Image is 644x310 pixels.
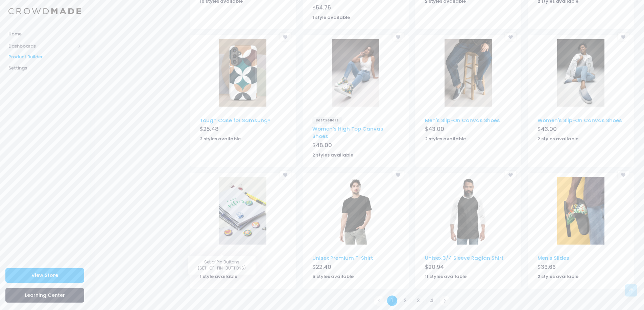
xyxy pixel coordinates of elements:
span: 20.94 [428,263,444,271]
span: 54.75 [316,4,331,11]
a: View Store [5,268,84,283]
span: 43.00 [428,125,444,133]
a: Men's Slides [538,254,569,261]
strong: 1 style available [312,14,350,21]
span: Dashboards [8,43,75,50]
div: $ [312,4,399,13]
strong: 2 styles available [538,136,578,142]
a: 1 [387,295,398,306]
div: $ [538,263,624,273]
span: 48.00 [316,141,332,149]
span: 22.40 [316,263,331,271]
div: $ [425,125,511,135]
span: 43.00 [541,125,557,133]
span: Product Builder [8,54,81,60]
img: Logo [8,8,81,15]
span: Bestsellers [312,117,342,124]
a: Men's Slip-On Canvas Shoes [425,117,500,124]
a: Learning Center [5,288,84,303]
span: Settings [8,65,81,72]
div: Set of Pin Buttons (SET_OF_PIN_BUTTONS) [188,256,256,275]
div: $ [200,125,286,135]
strong: 11 styles available [425,273,467,280]
a: Unisex Premium T-Shirt [312,254,373,261]
a: Tough Case for Samsung® [200,117,270,124]
strong: 2 styles available [538,273,578,280]
strong: 2 styles available [200,136,241,142]
a: Unisex 3/4 Sleeve Raglan Shirt [425,254,504,261]
strong: 5 styles available [312,273,354,280]
a: 3 [413,295,424,306]
a: Women's Slip-On Canvas Shoes [538,117,622,124]
div: $ [312,141,399,151]
strong: 2 styles available [312,152,353,158]
span: Home [8,31,81,37]
strong: 2 styles available [425,136,466,142]
div: $ [538,125,624,135]
a: Women's High Top Canvas Shoes [312,125,383,140]
span: Learning Center [25,292,65,299]
a: 2 [400,295,411,306]
span: 25.48 [203,125,219,133]
a: 4 [426,295,437,306]
div: $ [312,263,399,273]
strong: 1 style available [200,273,237,280]
div: $ [425,263,511,273]
span: 36.66 [541,263,556,271]
span: View Store [31,272,58,279]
